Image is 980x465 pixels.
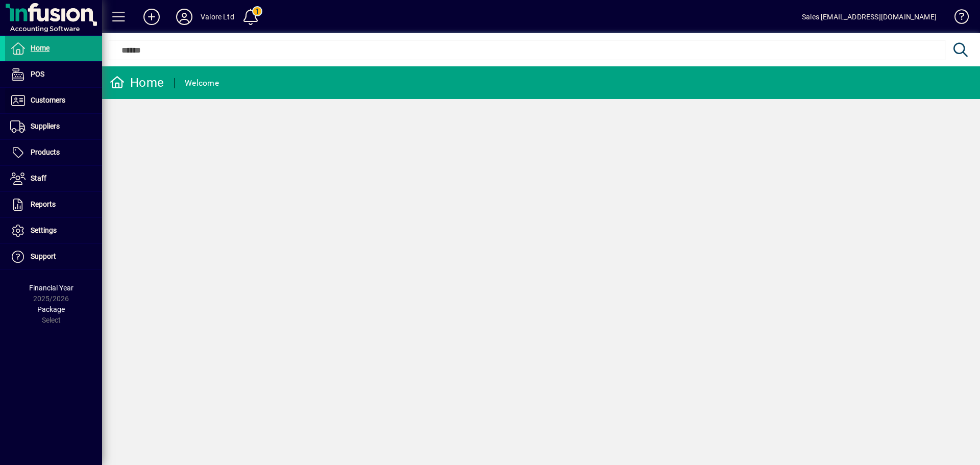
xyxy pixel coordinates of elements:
button: Add [135,8,168,26]
a: Settings [5,218,102,243]
a: Reports [5,192,102,217]
span: Customers [31,96,65,104]
a: Support [5,244,102,270]
span: Financial Year [29,284,73,292]
span: Support [31,252,56,260]
span: Staff [31,174,46,182]
span: Settings [31,226,57,234]
span: Package [37,305,65,313]
div: Valore Ltd [201,9,234,25]
div: Home [110,75,164,91]
span: Reports [31,200,56,208]
span: Products [31,148,60,156]
span: Suppliers [31,122,60,130]
a: Products [5,140,102,165]
a: Staff [5,166,102,191]
div: Sales [EMAIL_ADDRESS][DOMAIN_NAME] [802,9,937,25]
span: Home [31,44,50,52]
span: POS [31,70,44,78]
a: Suppliers [5,114,102,139]
a: Knowledge Base [947,2,967,35]
a: Customers [5,88,102,113]
button: Profile [168,8,201,26]
div: Welcome [185,75,219,91]
a: POS [5,62,102,87]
